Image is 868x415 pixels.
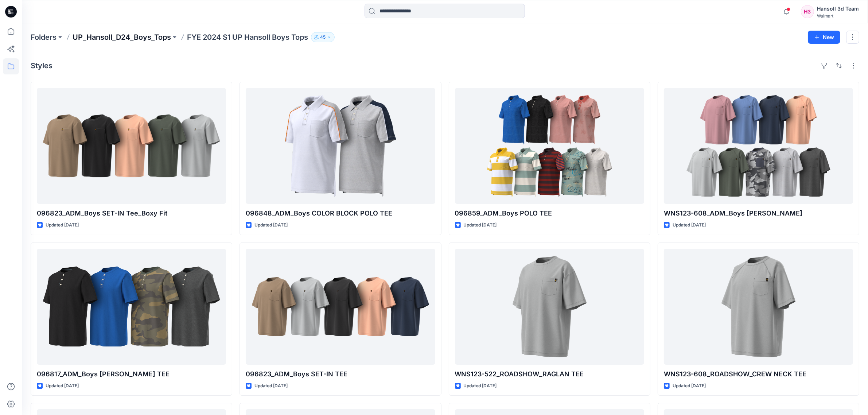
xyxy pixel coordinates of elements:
[254,221,288,229] p: Updated [DATE]
[801,5,814,18] div: H3
[37,88,226,204] a: 096823_ADM_Boys SET-IN Tee_Boxy Fit
[37,369,226,379] p: 096817_ADM_Boys [PERSON_NAME] TEE
[817,13,859,19] div: Walmart
[673,382,706,390] p: Updated [DATE]
[455,369,644,379] p: WNS123-522_ROADSHOW_RAGLAN TEE
[320,33,326,41] p: 45
[455,88,644,204] a: 096859_ADM_Boys POLO TEE
[664,88,853,204] a: WNS123-608_ADM_Boys RAGLAN TEE
[464,382,497,390] p: Updated [DATE]
[673,221,706,229] p: Updated [DATE]
[664,249,853,365] a: WNS123-608_ROADSHOW_CREW NECK TEE
[664,208,853,218] p: WNS123-608_ADM_Boys [PERSON_NAME]
[73,32,171,42] a: UP_Hansoll_D24_Boys_Tops
[817,4,859,13] div: Hansoll 3d Team
[246,369,435,379] p: 096823_ADM_Boys SET-IN TEE
[246,208,435,218] p: 096848_ADM_Boys COLOR BLOCK POLO TEE
[37,208,226,218] p: 096823_ADM_Boys SET-IN Tee_Boxy Fit
[311,32,335,42] button: 45
[254,382,288,390] p: Updated [DATE]
[46,382,79,390] p: Updated [DATE]
[246,88,435,204] a: 096848_ADM_Boys COLOR BLOCK POLO TEE
[808,31,840,44] button: New
[246,249,435,365] a: 096823_ADM_Boys SET-IN TEE
[464,221,497,229] p: Updated [DATE]
[664,369,853,379] p: WNS123-608_ROADSHOW_CREW NECK TEE
[455,249,644,365] a: WNS123-522_ROADSHOW_RAGLAN TEE
[187,32,308,42] p: FYE 2024 S1 UP Hansoll Boys Tops
[46,221,79,229] p: Updated [DATE]
[37,249,226,365] a: 096817_ADM_Boys SS HENLEY TEE
[31,61,52,70] h4: Styles
[31,32,57,42] a: Folders
[455,208,644,218] p: 096859_ADM_Boys POLO TEE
